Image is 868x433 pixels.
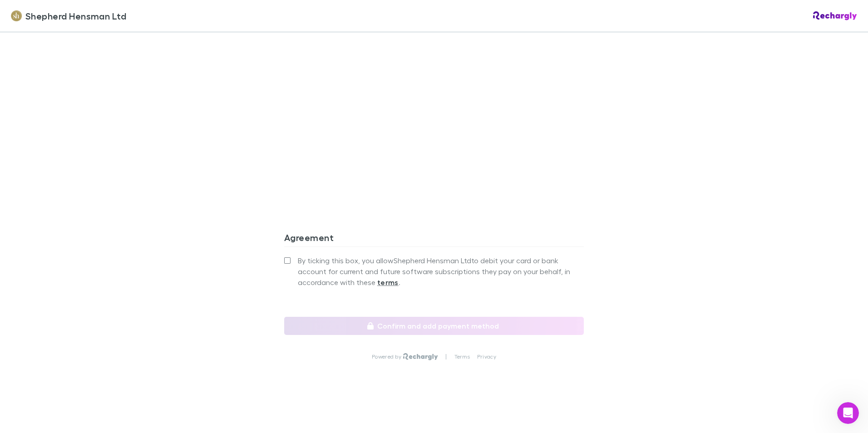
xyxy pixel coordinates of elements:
[284,317,584,335] button: Confirm and add payment method
[284,232,584,246] h3: Agreement
[813,11,857,20] img: Rechargly Logo
[11,10,22,21] img: Shepherd Hensman Ltd's Logo
[445,353,447,360] p: |
[377,278,399,287] strong: terms
[403,353,438,360] img: Rechargly Logo
[298,255,584,288] span: By ticking this box, you allow Shepherd Hensman Ltd to debit your card or bank account for curren...
[837,402,859,424] iframe: Intercom live chat
[454,353,470,360] a: Terms
[477,353,496,360] a: Privacy
[372,353,403,360] p: Powered by
[25,9,126,23] span: Shepherd Hensman Ltd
